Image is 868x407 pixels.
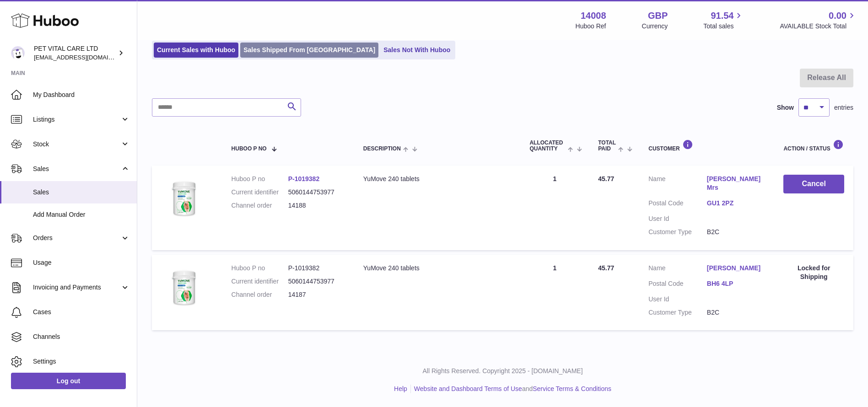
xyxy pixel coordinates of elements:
dt: Huboo P no [232,264,288,273]
a: Service Terms & Conditions [533,385,611,392]
dt: Current identifier [232,188,288,197]
span: [EMAIL_ADDRESS][DOMAIN_NAME] [34,54,135,61]
div: Locked for Shipping [783,264,844,281]
div: YuMove 240 tablets [363,264,512,273]
div: Huboo Ref [576,22,606,31]
span: Huboo P no [232,146,267,152]
strong: 14008 [581,10,606,22]
img: petvitalcare@gmail.com [11,46,25,60]
span: entries [834,103,853,112]
a: 0.00 AVAILABLE Stock Total [780,10,857,31]
dt: User Id [648,214,707,223]
span: Settings [33,357,130,366]
dt: Postal Code [648,279,707,290]
span: 45.77 [598,175,614,182]
dt: Name [648,175,707,194]
span: 45.77 [598,264,614,272]
dd: B2C [707,228,766,236]
a: Current Sales with Huboo [154,43,238,58]
span: 91.54 [711,10,733,22]
dt: User Id [648,295,707,304]
span: Invoicing and Payments [33,283,120,292]
img: 1731319649.jpg [161,175,207,220]
div: Action / Status [783,139,844,152]
span: Add Manual Order [33,210,130,219]
dt: Customer Type [648,228,707,236]
li: and [411,385,611,393]
a: Log out [11,373,126,389]
span: Sales [33,165,120,173]
dd: P-1019382 [288,264,345,273]
a: 91.54 Total sales [703,10,744,31]
span: ALLOCATED Quantity [529,140,565,152]
dt: Customer Type [648,308,707,317]
span: Description [363,146,401,152]
span: Orders [33,234,120,242]
img: 1731319649.jpg [161,264,207,310]
div: Currency [642,22,668,31]
a: [PERSON_NAME] Mrs [707,175,766,192]
dt: Current identifier [232,277,288,286]
span: AVAILABLE Stock Total [780,22,857,31]
a: GU1 2PZ [707,199,766,208]
dt: Channel order [232,201,288,210]
span: 0.00 [829,10,846,22]
span: Usage [33,258,130,267]
span: Sales [33,188,130,197]
dd: 14188 [288,201,345,210]
span: Total paid [598,140,616,152]
span: Total sales [703,22,744,31]
div: PET VITAL CARE LTD [34,44,116,62]
strong: GBP [648,10,668,22]
span: My Dashboard [33,91,130,99]
dt: Name [648,264,707,275]
a: Sales Shipped From [GEOGRAPHIC_DATA] [240,43,378,58]
dd: 5060144753977 [288,188,345,197]
span: Cases [33,308,130,316]
span: Stock [33,140,120,149]
a: Sales Not With Huboo [380,43,453,58]
a: BH6 4LP [707,279,766,288]
div: YuMove 240 tablets [363,175,512,183]
a: [PERSON_NAME] [707,264,766,273]
dt: Huboo P no [232,175,288,183]
a: P-1019382 [288,175,320,182]
dt: Channel order [232,290,288,299]
dd: B2C [707,308,766,317]
div: Customer [648,139,765,152]
dd: 5060144753977 [288,277,345,286]
span: Listings [33,115,120,124]
button: Cancel [783,175,844,193]
p: All Rights Reserved. Copyright 2025 - [DOMAIN_NAME] [145,367,861,375]
td: 1 [520,255,589,331]
span: Channels [33,332,130,341]
dt: Postal Code [648,199,707,210]
label: Show [777,103,794,112]
dd: 14187 [288,290,345,299]
a: Website and Dashboard Terms of Use [414,385,522,392]
a: Help [394,385,407,392]
td: 1 [520,166,589,250]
